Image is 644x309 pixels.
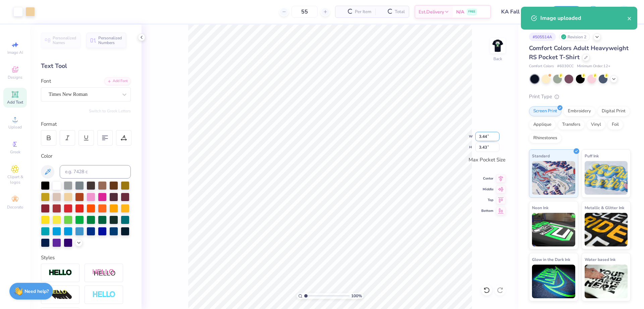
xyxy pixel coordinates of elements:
[481,187,493,192] span: Middle
[627,14,632,22] button: close
[60,165,131,179] input: e.g. 7428 c
[585,265,628,298] img: Water based Ink
[481,198,493,202] span: Top
[8,124,22,130] span: Upload
[493,56,502,62] div: Back
[41,62,131,71] div: Text Tool
[41,120,131,128] div: Format
[104,77,131,85] div: Add Font
[41,77,51,85] label: Font
[597,106,630,116] div: Digital Print
[468,9,475,14] span: FREE
[49,289,72,300] img: 3d Illusion
[529,64,554,69] span: Comfort Colors
[491,39,504,52] img: Back
[529,120,556,130] div: Applique
[481,208,493,213] span: Bottom
[7,204,23,210] span: Decorate
[529,133,561,143] div: Rhinestones
[98,36,122,45] span: Personalized Numbers
[481,176,493,181] span: Center
[558,120,585,130] div: Transfers
[529,33,556,41] div: # 505514A
[291,6,318,18] input: – –
[587,120,605,130] div: Vinyl
[7,100,23,105] span: Add Text
[540,14,627,22] div: Image uploaded
[585,152,599,159] span: Puff Ink
[529,44,629,61] span: Comfort Colors Adult Heavyweight RS Pocket T-Shirt
[419,8,444,15] span: Est. Delivery
[532,213,575,246] img: Neon Ink
[89,108,131,114] button: Switch to Greek Letters
[395,8,405,15] span: Total
[49,269,72,277] img: Stroke
[532,161,575,195] img: Standard
[577,64,610,69] span: Minimum Order: 12 +
[607,120,623,130] div: Foil
[8,75,22,80] span: Designs
[351,293,362,299] span: 100 %
[585,256,615,263] span: Water based Ink
[41,152,131,160] div: Color
[3,174,27,185] span: Clipart & logos
[92,291,116,299] img: Negative Space
[529,93,631,101] div: Print Type
[529,106,561,116] div: Screen Print
[24,288,49,295] strong: Need help?
[559,33,590,41] div: Revision 2
[585,213,628,246] img: Metallic & Glitter Ink
[53,36,76,45] span: Personalized Names
[92,269,116,277] img: Shadow
[532,152,550,159] span: Standard
[7,50,23,55] span: Image AI
[456,8,464,15] span: N/A
[557,64,574,69] span: # 6030CC
[10,149,20,155] span: Greek
[532,204,548,211] span: Neon Ink
[41,254,131,262] div: Styles
[532,256,570,263] span: Glow in the Dark Ink
[563,106,595,116] div: Embroidery
[585,204,624,211] span: Metallic & Glitter Ink
[355,8,371,15] span: Per Item
[532,265,575,298] img: Glow in the Dark Ink
[585,161,628,195] img: Puff Ink
[496,5,545,18] input: Untitled Design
